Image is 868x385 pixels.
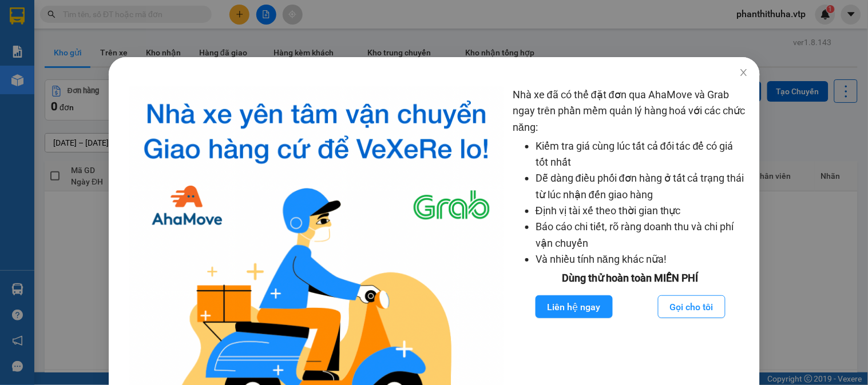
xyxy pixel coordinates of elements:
span: Gọi cho tôi [670,300,714,314]
span: close [739,68,748,77]
li: Định vị tài xế theo thời gian thực [536,203,748,219]
span: Liên hệ ngay [547,300,600,314]
button: Gọi cho tôi [658,295,726,318]
div: Dùng thử hoàn toàn MIỄN PHÍ [513,270,748,286]
li: Báo cáo chi tiết, rõ ràng doanh thu và chi phí vận chuyển [536,219,748,251]
li: Kiểm tra giá cùng lúc tất cả đối tác để có giá tốt nhất [536,138,748,171]
li: Dễ dàng điều phối đơn hàng ở tất cả trạng thái từ lúc nhận đến giao hàng [536,170,748,203]
button: Close [727,57,759,89]
button: Liên hệ ngay [535,295,612,318]
li: Và nhiều tính năng khác nữa! [536,251,748,267]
